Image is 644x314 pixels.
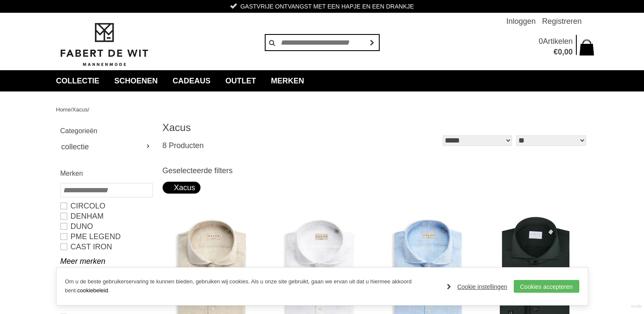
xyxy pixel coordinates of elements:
[60,211,152,221] a: DENHAM
[542,13,581,30] a: Registreren
[163,121,375,134] h1: Xacus
[265,70,311,91] a: Merken
[447,280,507,293] a: Cookie instellingen
[71,106,72,113] span: /
[56,22,152,68] img: Fabert de Wit
[514,280,579,293] a: Cookies accepteren
[562,48,564,56] span: ,
[65,277,439,295] p: Om u de beste gebruikerservaring te kunnen bieden, gebruiken wij cookies. Als u onze site gebruik...
[50,70,106,91] a: collectie
[631,301,642,312] a: Divide
[163,166,588,175] h3: Geselecteerde filters
[538,37,543,46] span: 0
[60,201,152,211] a: Circolo
[72,106,88,113] a: Xacus
[88,106,89,113] span: /
[168,182,195,194] div: Xacus
[77,287,108,294] a: cookiebeleid
[60,140,152,153] a: collectie
[60,256,152,266] a: Meer merken
[163,141,204,150] span: 8 Producten
[108,70,164,91] a: Schoenen
[553,48,558,56] span: €
[219,70,263,91] a: Outlet
[166,70,217,91] a: Cadeaus
[506,13,535,30] a: Inloggen
[558,48,562,56] span: 0
[60,242,152,252] a: CAST IRON
[564,48,572,56] span: 00
[60,168,152,179] h2: Merken
[60,231,152,242] a: PME LEGEND
[543,37,572,46] span: Artikelen
[60,221,152,231] a: Duno
[60,126,152,136] h2: Categorieën
[56,106,71,113] a: Home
